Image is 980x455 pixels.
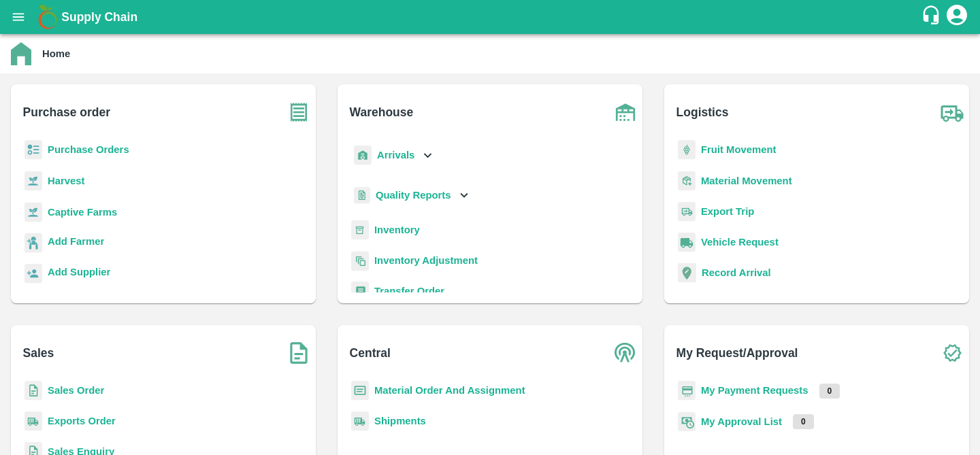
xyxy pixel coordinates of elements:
[702,267,771,278] a: Record Arrival
[48,385,104,396] a: Sales Order
[351,381,369,401] img: centralMaterial
[354,187,370,204] img: qualityReport
[678,263,696,282] img: recordArrival
[701,175,792,186] a: Material Movement
[282,336,316,370] img: soSales
[48,207,117,218] a: Captive Farms
[678,411,696,432] img: approval
[945,3,969,31] div: account of current user
[678,202,696,222] img: delivery
[24,140,42,160] img: reciept
[921,5,945,29] div: customer-support
[24,381,42,401] img: sales
[48,236,104,247] b: Add Farmer
[23,343,54,363] b: Sales
[48,234,104,252] a: Add Farmer
[11,42,31,65] img: home
[374,255,478,266] a: Inventory Adjustment
[351,251,369,271] img: inventory
[351,182,472,209] div: Quality Reports
[374,224,420,235] a: Inventory
[351,140,436,171] div: Arrivals
[819,384,840,399] p: 0
[48,267,110,277] b: Add Supplier
[935,336,969,370] img: check
[42,48,70,59] b: Home
[61,10,137,24] b: Supply Chain
[678,233,696,252] img: vehicle
[608,95,642,129] img: warehouse
[351,282,369,301] img: whTransfer
[282,95,316,129] img: purchase
[678,381,696,401] img: payment
[350,343,391,363] b: Central
[676,103,729,122] b: Logistics
[48,265,110,283] a: Add Supplier
[701,385,808,396] a: My Payment Requests
[701,416,782,427] a: My Approval List
[24,264,42,284] img: supplier
[354,146,372,165] img: whArrival
[23,103,110,122] b: Purchase order
[793,414,814,429] p: 0
[24,233,42,253] img: farmer
[935,95,969,129] img: truck
[48,416,116,426] a: Exports Order
[374,286,444,297] a: Transfer Order
[701,206,754,217] a: Export Trip
[24,202,42,222] img: harvest
[678,140,696,160] img: fruit
[34,3,61,31] img: logo
[351,411,369,431] img: shipments
[701,237,779,248] a: Vehicle Request
[48,175,84,186] a: Harvest
[350,103,414,122] b: Warehouse
[374,416,426,426] a: Shipments
[608,336,642,370] img: central
[701,144,777,155] a: Fruit Movement
[3,1,34,33] button: open drawer
[24,411,42,431] img: shipments
[377,150,414,161] b: Arrivals
[61,7,921,27] a: Supply Chain
[351,220,369,240] img: whInventory
[48,144,129,155] a: Purchase Orders
[24,171,42,191] img: harvest
[676,343,798,363] b: My Request/Approval
[678,171,696,191] img: material
[376,190,451,201] b: Quality Reports
[374,385,525,396] a: Material Order And Assignment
